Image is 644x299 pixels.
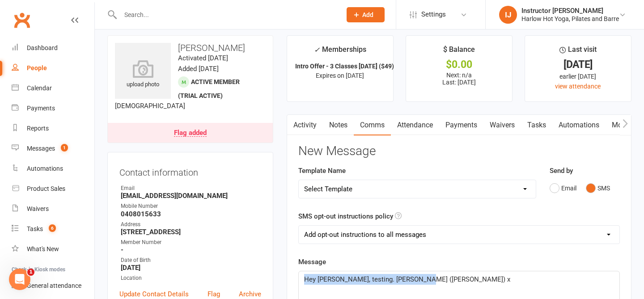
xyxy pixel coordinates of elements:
[49,224,56,232] span: 6
[304,275,510,283] span: Hey [PERSON_NAME], testing. [PERSON_NAME] ([PERSON_NAME]) x
[295,63,394,70] strong: Intro Offer - 3 Classes [DATE] ($49)
[354,115,391,135] a: Comms
[314,44,366,60] div: Memberships
[115,43,266,53] h3: [PERSON_NAME]
[362,11,373,18] span: Add
[12,78,94,98] a: Calendar
[521,15,619,23] div: Harlow Hot Yoga, Pilates and Barre
[121,192,261,200] strong: [EMAIL_ADDRESS][DOMAIN_NAME]
[27,125,49,132] div: Reports
[121,238,261,247] div: Member Number
[314,46,320,54] i: ✓
[12,159,94,179] a: Automations
[174,130,207,137] div: Flag added
[414,60,504,69] div: $0.00
[121,228,261,236] strong: [STREET_ADDRESS]
[550,180,576,197] button: Email
[121,184,261,193] div: Email
[12,276,94,296] a: General attendance kiosk mode
[121,220,261,229] div: Address
[27,64,47,72] div: People
[287,115,323,135] a: Activity
[27,245,59,253] div: What's New
[27,205,49,212] div: Waivers
[27,185,65,192] div: Product Sales
[27,44,58,51] div: Dashboard
[298,165,346,176] label: Template Name
[552,115,606,135] a: Automations
[11,9,33,31] a: Clubworx
[178,65,219,73] time: Added [DATE]
[12,219,94,239] a: Tasks 6
[439,115,483,135] a: Payments
[586,180,610,197] button: SMS
[298,144,620,158] h3: New Message
[118,8,335,21] input: Search...
[550,165,573,176] label: Send by
[316,72,364,79] span: Expires on [DATE]
[27,105,55,112] div: Payments
[121,256,261,265] div: Date of Birth
[533,72,623,81] div: earlier [DATE]
[483,115,521,135] a: Waivers
[12,58,94,78] a: People
[12,199,94,219] a: Waivers
[347,7,385,22] button: Add
[443,44,475,60] div: $ Balance
[521,7,619,15] div: Instructor [PERSON_NAME]
[12,239,94,259] a: What's New
[27,84,52,92] div: Calendar
[27,282,81,289] div: General attendance
[559,44,597,60] div: Last visit
[27,269,34,276] span: 1
[12,38,94,58] a: Dashboard
[61,144,68,152] span: 1
[121,202,261,211] div: Mobile Number
[298,257,326,267] label: Message
[12,179,94,199] a: Product Sales
[115,102,185,110] span: [DEMOGRAPHIC_DATA]
[121,274,261,282] div: Location
[178,54,228,62] time: Activated [DATE]
[521,115,552,135] a: Tasks
[499,6,517,24] div: IJ
[391,115,439,135] a: Attendance
[323,115,354,135] a: Notes
[27,145,55,152] div: Messages
[27,165,63,172] div: Automations
[27,225,43,232] div: Tasks
[533,60,623,69] div: [DATE]
[121,246,261,254] strong: -
[121,264,261,272] strong: [DATE]
[12,118,94,139] a: Reports
[12,98,94,118] a: Payments
[298,211,393,222] label: SMS opt-out instructions policy
[178,78,240,99] span: Active member (trial active)
[119,164,261,177] h3: Contact information
[12,139,94,159] a: Messages 1
[555,83,601,90] a: view attendance
[121,210,261,218] strong: 0408015633
[421,4,446,25] span: Settings
[9,269,30,290] iframe: Intercom live chat
[414,72,504,86] p: Next: n/a Last: [DATE]
[115,60,171,89] div: upload photo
